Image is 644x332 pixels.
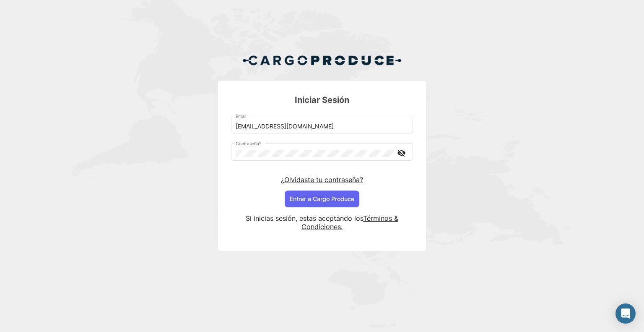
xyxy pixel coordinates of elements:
[246,214,363,222] span: Si inicias sesión, estas aceptando los
[615,303,636,324] div: Abrir Intercom Messenger
[281,175,363,184] a: ¿Olvidaste tu contraseña?
[231,94,413,106] h3: Iniciar Sesión
[236,123,409,130] input: Email
[242,50,402,71] img: Cargo Produce Logo
[301,214,398,231] a: Términos & Condiciones.
[285,191,359,207] button: Entrar a Cargo Produce
[396,148,406,158] mat-icon: visibility_off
